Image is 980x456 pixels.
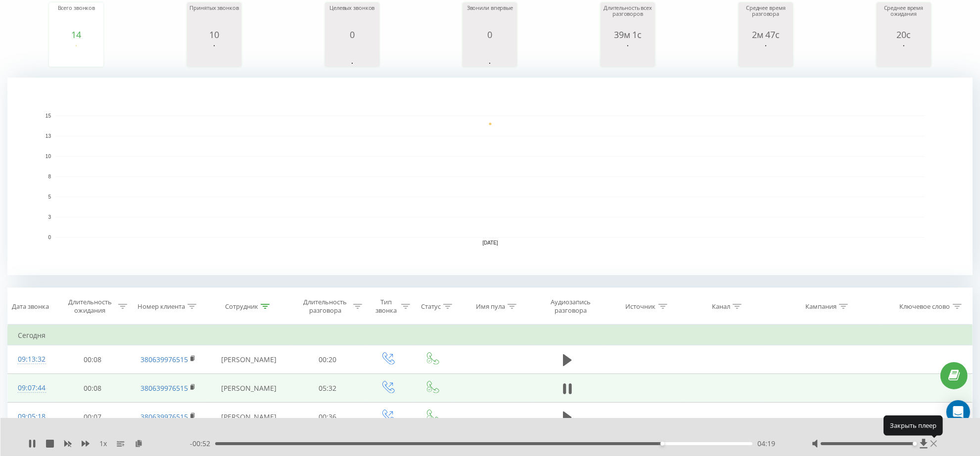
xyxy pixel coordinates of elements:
[18,378,46,398] div: 09:07:44
[48,194,51,200] text: 5
[18,350,46,369] div: 09:13:32
[482,241,498,246] text: [DATE]
[913,442,917,446] div: Accessibility label
[290,374,365,403] td: 05:32
[900,302,950,311] div: Ключевое слово
[476,302,505,311] div: Имя пула
[741,30,791,40] div: 2м 47с
[805,302,837,311] div: Кампания
[741,40,791,69] svg: A chart.
[140,355,188,364] a: 380639976515
[879,30,929,40] div: 20с
[540,298,600,315] div: Аудиозапись разговора
[290,403,365,431] td: 00:36
[48,174,51,179] text: 8
[64,298,116,315] div: Длительность ожидания
[46,154,51,159] text: 10
[51,5,101,30] div: Всего звонков
[7,78,973,275] svg: A chart.
[51,30,101,40] div: 14
[946,400,970,424] div: Open Intercom Messenger
[421,302,441,311] div: Статус
[884,415,943,435] div: Закрыть плеер
[46,133,51,139] text: 13
[140,412,188,421] a: 380639976515
[46,113,51,119] text: 15
[465,40,514,69] svg: A chart.
[99,439,107,449] span: 1 x
[299,298,351,315] div: Длительность разговора
[8,326,973,345] td: Сегодня
[48,235,51,240] text: 0
[190,439,215,449] span: - 00:52
[879,5,929,30] div: Среднее время ожидания
[48,214,51,220] text: 3
[225,302,258,311] div: Сотрудник
[189,30,239,40] div: 10
[626,302,656,311] div: Источник
[55,374,130,403] td: 00:08
[603,30,653,40] div: 39м 1с
[51,40,101,69] svg: A chart.
[465,5,514,30] div: Звонили впервые
[660,442,664,446] div: Accessibility label
[138,302,185,311] div: Номер клиента
[327,40,377,69] svg: A chart.
[757,439,775,449] span: 04:19
[603,5,653,30] div: Длительность всех разговоров
[603,40,653,69] svg: A chart.
[465,30,514,40] div: 0
[741,5,791,30] div: Среднее время разговора
[207,374,290,403] td: [PERSON_NAME]
[18,407,46,426] div: 09:05:18
[207,345,290,374] td: [PERSON_NAME]
[12,302,49,311] div: Дата звонка
[189,5,239,30] div: Принятых звонков
[327,5,377,30] div: Целевых звонков
[879,40,929,69] svg: A chart.
[290,345,365,374] td: 00:20
[207,403,290,431] td: [PERSON_NAME]
[373,298,398,315] div: Тип звонка
[712,302,730,311] div: Канал
[189,40,239,69] svg: A chart.
[55,345,130,374] td: 00:08
[55,403,130,431] td: 00:07
[327,30,377,40] div: 0
[140,383,188,393] a: 380639976515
